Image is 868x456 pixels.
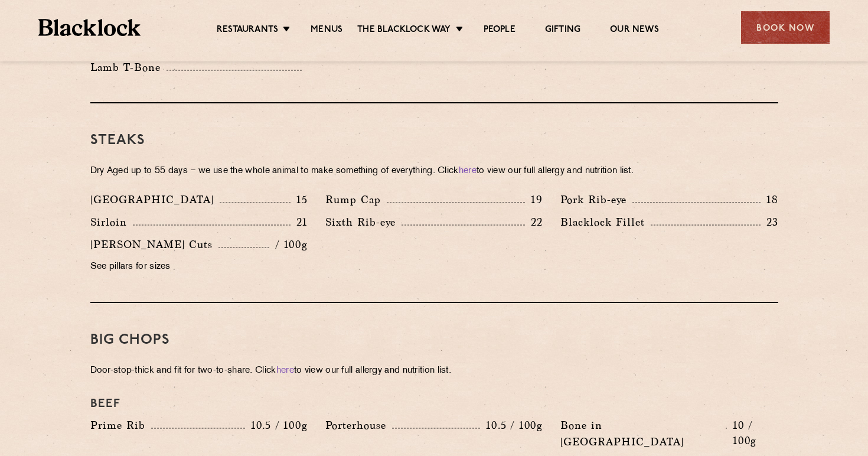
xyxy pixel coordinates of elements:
[325,214,402,230] p: Sixth Rib-eye
[90,214,133,230] p: Sirloin
[741,11,830,44] div: Book Now
[90,259,308,275] p: See pillars for sizes
[311,24,342,37] a: Menus
[560,417,726,450] p: Bone in [GEOGRAPHIC_DATA]
[276,366,294,375] a: here
[38,19,141,36] img: BL_Textured_Logo-footer-cropped.svg
[291,192,308,207] p: 15
[90,191,220,208] p: [GEOGRAPHIC_DATA]
[90,363,778,379] p: Door-stop-thick and fit for two-to-share. Click to view our full allergy and nutrition list.
[525,214,543,230] p: 22
[560,191,632,208] p: Pork Rib-eye
[291,214,308,230] p: 21
[480,418,543,433] p: 10.5 / 100g
[217,24,278,37] a: Restaurants
[90,133,778,148] h3: Steaks
[90,163,778,180] p: Dry Aged up to 55 days − we use the whole animal to make something of everything. Click to view o...
[325,191,387,208] p: Rump Cap
[545,24,580,37] a: Gifting
[560,214,651,230] p: Blacklock Fillet
[357,24,451,37] a: The Blacklock Way
[269,237,308,252] p: / 100g
[727,418,778,448] p: 10 / 100g
[325,417,392,434] p: Porterhouse
[90,59,167,76] p: Lamb T-Bone
[90,236,218,253] p: [PERSON_NAME] Cuts
[90,333,778,348] h3: Big Chops
[90,417,151,434] p: Prime Rib
[610,24,659,37] a: Our News
[90,397,778,411] h4: Beef
[761,192,778,207] p: 18
[459,167,477,175] a: here
[761,214,778,230] p: 23
[245,418,308,433] p: 10.5 / 100g
[525,192,543,207] p: 19
[484,24,515,37] a: People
